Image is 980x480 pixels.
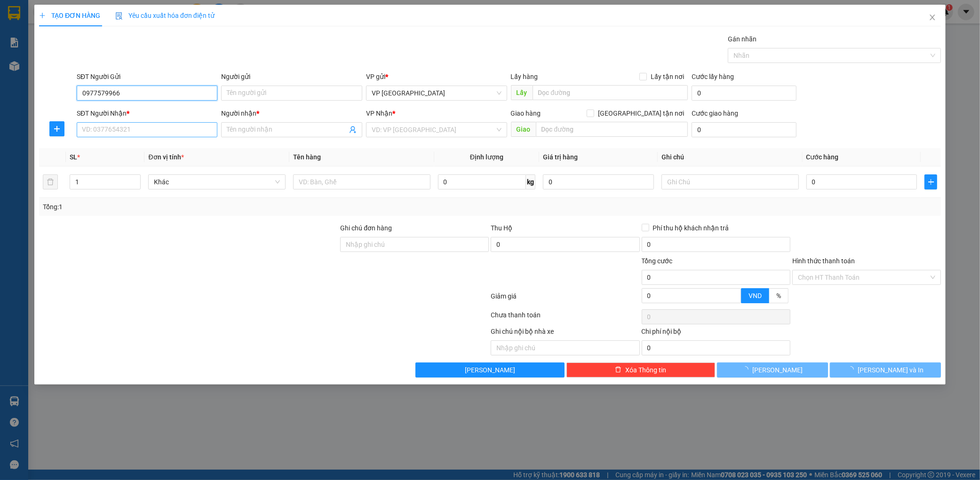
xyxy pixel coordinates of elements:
[730,289,741,296] span: Increase Value
[465,365,515,375] span: [PERSON_NAME]
[752,365,803,375] span: [PERSON_NAME]
[349,126,357,134] span: user-add
[511,122,536,137] span: Giao
[50,125,64,133] span: plus
[115,12,215,19] span: Yêu cầu xuất hóa đơn điện tử
[77,71,218,82] div: SĐT Người Gửi
[511,73,538,80] span: Lấy hàng
[533,85,688,100] input: Dọc đường
[511,85,533,100] span: Lấy
[5,70,110,83] li: In ngày: 16:56 11/08
[806,153,839,161] span: Cước hàng
[221,108,362,118] div: Người nhận
[491,340,639,355] input: Nhập ghi chú
[566,362,715,378] button: deleteXóa Thông tin
[490,291,641,307] div: Giảm giá
[649,223,733,233] span: Phí thu hộ khách nhận trả
[526,174,535,189] span: kg
[733,297,739,302] span: down
[847,366,858,373] span: loading
[372,86,502,100] span: VP Mỹ Đình
[792,257,855,265] label: Hình thức thanh toán
[543,153,578,161] span: Giá trị hàng
[536,122,688,137] input: Dọc đường
[293,153,321,161] span: Tên hàng
[615,366,621,374] span: delete
[133,183,138,189] span: down
[692,122,797,137] input: Cước giao hàng
[692,86,797,101] input: Cước lấy hàng
[594,108,688,118] span: [GEOGRAPHIC_DATA] tận nơi
[742,366,752,373] span: loading
[733,290,739,295] span: up
[647,71,688,82] span: Lấy tận nơi
[133,176,138,182] span: up
[625,365,666,375] span: Xóa Thông tin
[39,12,100,19] span: TẠO ĐƠN HÀNG
[148,153,183,161] span: Đơn vị tính
[366,71,507,82] div: VP gửi
[70,153,77,161] span: SL
[130,182,140,189] span: Decrease Value
[692,73,734,80] label: Cước lấy hàng
[5,56,110,70] li: [PERSON_NAME]
[717,362,828,378] button: [PERSON_NAME]
[130,175,140,182] span: Increase Value
[77,108,218,118] div: SĐT Người Nhận
[924,174,937,189] button: plus
[749,292,762,299] span: VND
[39,12,46,19] span: plus
[925,178,937,186] span: plus
[43,174,58,189] button: delete
[43,202,378,212] div: Tổng: 1
[491,326,639,340] div: Ghi chú nội bộ nhà xe
[340,237,489,252] input: Ghi chú đơn hàng
[730,296,741,303] span: Decrease Value
[929,14,936,21] span: close
[642,326,790,340] div: Chi phí nội bộ
[293,174,430,189] input: VD: Bàn, Ghế
[366,110,392,117] span: VP Nhận
[115,12,123,20] img: icon
[830,362,941,378] button: [PERSON_NAME] và In
[340,224,392,232] label: Ghi chú đơn hàng
[511,110,541,117] span: Giao hàng
[658,148,803,166] th: Ghi chú
[728,35,757,43] label: Gán nhãn
[490,310,641,326] div: Chưa thanh toán
[661,174,799,189] input: Ghi Chú
[470,153,503,161] span: Định lượng
[491,224,512,232] span: Thu Hộ
[919,5,946,31] button: Close
[221,71,362,82] div: Người gửi
[776,292,781,299] span: %
[692,110,738,117] label: Cước giao hàng
[49,121,64,136] button: plus
[543,174,654,189] input: 0
[642,257,673,265] span: Tổng cước
[154,175,280,189] span: Khác
[858,365,924,375] span: [PERSON_NAME] và In
[415,362,564,378] button: [PERSON_NAME]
